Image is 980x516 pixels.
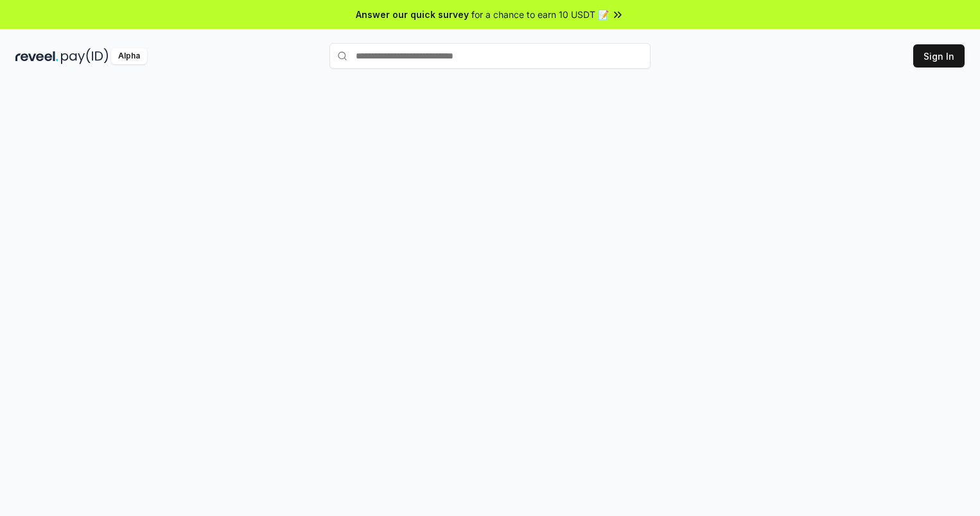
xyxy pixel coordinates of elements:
img: reveel_dark [15,48,58,64]
img: pay_id [61,48,109,64]
span: for a chance to earn 10 USDT 📝 [471,8,609,21]
div: Alpha [111,48,147,64]
span: Answer our quick survey [356,8,469,21]
button: Sign In [913,44,965,67]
